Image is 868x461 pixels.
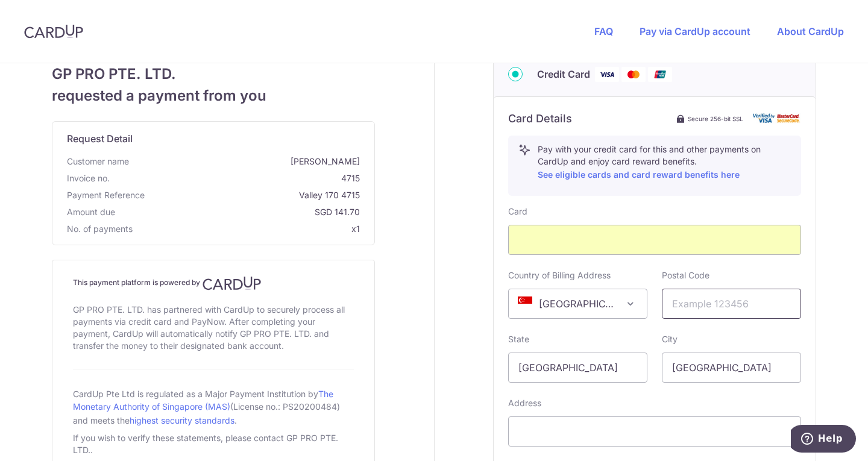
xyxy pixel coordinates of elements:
[538,143,791,182] p: Pay with your credit card for this and other payments on CardUp and enjoy card reward benefits.
[621,67,646,82] img: Mastercard
[662,269,709,281] label: Postal Code
[73,301,354,354] div: GP PRO PTE. LTD. has partnered with CardUp to securely process all payments via credit card and P...
[67,172,110,184] span: Invoice no.
[52,63,375,85] span: GP PRO PTE. LTD.
[67,206,115,218] span: Amount due
[67,155,129,168] span: Customer name
[73,430,354,459] div: If you wish to verify these statements, please contact GP PRO PTE. LTD..
[508,111,572,126] h6: Card Details
[130,415,234,425] a: highest security standards
[24,24,83,39] img: CardUp
[508,269,611,281] label: Country of Billing Address
[134,155,360,168] span: [PERSON_NAME]
[595,67,619,82] img: Visa
[73,384,354,430] div: CardUp Pte Ltd is regulated as a Major Payment Institution by (License no.: PS20200484) and meets...
[115,172,360,184] span: 4715
[518,233,791,247] iframe: Secure card payment input frame
[791,425,856,455] iframe: Opens a widget where you can find more information
[120,206,360,218] span: SGD 141.70
[538,169,740,180] a: See eligible cards and card reward benefits here
[67,223,133,235] span: No. of payments
[662,289,801,319] input: Example 123456
[67,190,145,200] span: translation missing: en.payment_reference
[688,114,743,124] span: Secure 256-bit SSL
[508,205,527,218] label: Card
[537,67,590,81] span: Credit Card
[648,67,672,82] img: Union Pay
[508,397,541,409] label: Address
[640,25,750,37] a: Pay via CardUp account
[508,289,647,319] span: Singapore
[662,333,678,345] label: City
[777,25,844,37] a: About CardUp
[351,224,360,234] span: x1
[203,276,262,290] img: CardUp
[509,289,647,318] span: Singapore
[508,67,801,82] div: Credit Card Visa Mastercard Union Pay
[73,276,354,290] h4: This payment platform is powered by
[149,189,360,201] span: Valley 170 4715
[753,113,801,124] img: card secure
[52,85,375,107] span: requested a payment from you
[594,25,613,37] a: FAQ
[508,333,529,345] label: State
[67,133,133,145] span: translation missing: en.request_detail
